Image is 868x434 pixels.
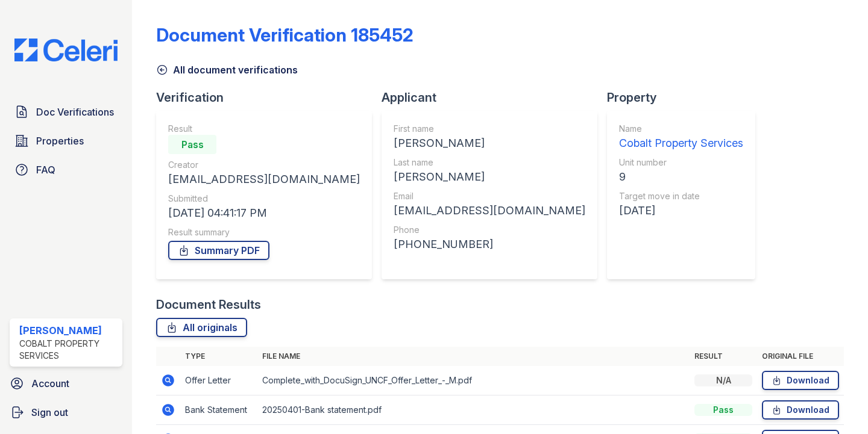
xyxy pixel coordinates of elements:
[257,395,690,425] td: 20250401-Bank statement.pdf
[156,296,261,313] div: Document Results
[619,135,743,152] div: Cobalt Property Services
[394,123,585,135] div: First name
[817,386,856,422] iframe: chat widget
[5,371,127,395] a: Account
[31,405,68,420] span: Sign out
[168,123,360,135] div: Result
[394,236,585,253] div: [PHONE_NUMBER]
[257,366,690,395] td: Complete_with_DocuSign_UNCF_Offer_Letter_-_M.pdf
[168,205,360,222] div: [DATE] 04:41:17 PM
[607,89,765,106] div: Property
[156,89,382,106] div: Verification
[31,376,69,391] span: Account
[5,39,127,61] img: CE_Logo_Blue-a8612792a0a2168367f1c8372b55b34899dd931a85d93a1a3d3e32e68fde9ad4.png
[168,135,216,154] div: Pass
[156,63,298,77] a: All document verifications
[762,400,839,420] a: Download
[394,224,585,236] div: Phone
[394,157,585,169] div: Last name
[757,347,844,366] th: Original file
[394,169,585,185] div: [PERSON_NAME]
[168,226,360,238] div: Result summary
[619,202,743,219] div: [DATE]
[168,241,269,260] a: Summary PDF
[36,134,84,148] span: Properties
[180,366,257,395] td: Offer Letter
[619,123,743,135] div: Name
[156,24,414,46] div: Document Verification 185452
[619,169,743,185] div: 9
[10,129,122,153] a: Properties
[156,318,247,337] a: All originals
[394,202,585,219] div: [EMAIL_ADDRESS][DOMAIN_NAME]
[19,338,118,362] div: Cobalt Property Services
[168,193,360,205] div: Submitted
[619,123,743,152] a: Name Cobalt Property Services
[257,347,690,366] th: File name
[180,395,257,425] td: Bank Statement
[10,158,122,182] a: FAQ
[168,171,360,188] div: [EMAIL_ADDRESS][DOMAIN_NAME]
[394,135,585,152] div: [PERSON_NAME]
[168,159,360,171] div: Creator
[180,347,257,366] th: Type
[394,190,585,202] div: Email
[5,400,127,424] a: Sign out
[619,157,743,169] div: Unit number
[382,89,607,106] div: Applicant
[36,105,114,119] span: Doc Verifications
[19,323,118,338] div: [PERSON_NAME]
[36,163,55,177] span: FAQ
[694,374,752,386] div: N/A
[690,347,757,366] th: Result
[694,404,752,416] div: Pass
[762,371,839,390] a: Download
[10,100,122,124] a: Doc Verifications
[619,190,743,202] div: Target move in date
